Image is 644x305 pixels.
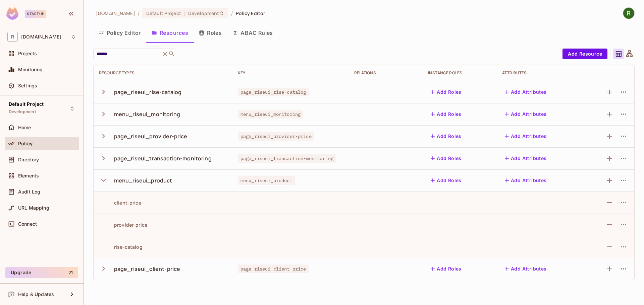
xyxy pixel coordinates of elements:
img: Rafael Nathanael [623,8,634,19]
button: Add Resource [562,49,607,59]
button: Add Roles [428,175,464,186]
div: Resource Types [99,70,227,76]
div: provider-price [99,222,147,228]
button: Add Attributes [502,109,549,120]
button: Roles [194,24,227,41]
button: Resources [146,24,194,41]
div: Attributes [502,70,577,76]
div: Relations [354,70,418,76]
span: Default Project [146,10,181,16]
button: Add Attributes [502,175,549,186]
button: Add Roles [428,131,464,142]
div: page_riseui_rise-catalog [114,88,182,96]
span: menu_riseui_monitoring [238,110,303,119]
img: SReyMgAAAABJRU5ErkJggg== [6,7,18,20]
span: Home [18,125,31,130]
button: Upgrade [5,267,78,278]
div: menu_riseui_monitoring [114,110,180,118]
span: menu_riseui_product [238,176,295,185]
button: Add Roles [428,263,464,274]
span: Policy [18,141,33,146]
div: client-price [99,200,141,206]
span: Connect [18,221,37,227]
div: Key [238,70,343,76]
button: Add Attributes [502,131,549,142]
span: URL Mapping [18,205,49,211]
button: Add Roles [428,109,464,120]
div: Instance roles [428,70,491,76]
span: Help & Updates [18,292,54,297]
span: Settings [18,83,37,88]
span: R [7,32,18,42]
span: Policy Editor [236,10,265,16]
span: Audit Log [18,189,40,195]
span: page_riseui_rise-catalog [238,88,309,96]
button: Add Roles [428,153,464,164]
div: rise-catalog [99,244,143,250]
div: page_riseui_client-price [114,265,180,273]
div: menu_riseui_product [114,177,172,184]
span: Development [188,10,219,16]
span: Monitoring [18,67,43,72]
span: Directory [18,157,39,162]
button: Policy Editor [93,24,146,41]
span: the active workspace [96,10,135,16]
span: Projects [18,51,37,56]
div: Startup [25,10,46,18]
span: page_riseui_client-price [238,264,309,273]
div: page_riseui_provider-price [114,133,187,140]
div: page_riseui_transaction-monitoring [114,155,212,162]
span: : [183,11,186,16]
button: ABAC Rules [227,24,278,41]
button: Add Roles [428,87,464,97]
li: / [138,10,140,16]
span: page_riseui_provider-price [238,132,314,141]
button: Add Attributes [502,263,549,274]
button: Add Attributes [502,153,549,164]
span: Development [9,109,36,115]
span: Default Project [9,101,44,107]
span: page_riseui_transaction-monitoring [238,154,336,163]
span: Elements [18,173,39,178]
button: Add Attributes [502,87,549,97]
li: / [231,10,233,16]
span: Workspace: riseteknologi.id [21,34,61,40]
